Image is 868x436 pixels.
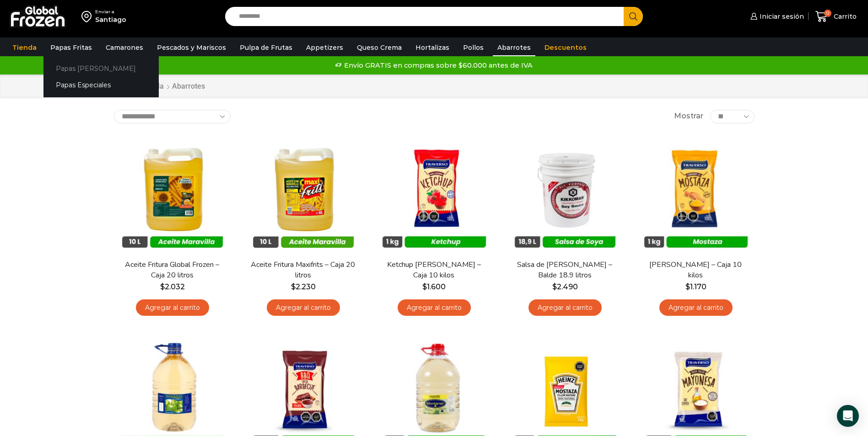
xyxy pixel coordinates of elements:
button: Search button [624,7,643,26]
a: Agregar al carrito: “Ketchup Traverso - Caja 10 kilos” [398,299,471,316]
a: Iniciar sesión [748,7,804,26]
span: $ [685,282,690,291]
span: $ [160,282,165,291]
nav: Breadcrumb [114,81,205,92]
bdi: 1.170 [685,282,706,291]
a: Ketchup [PERSON_NAME] – Caja 10 kilos [381,260,486,281]
a: Agregar al carrito: “Aceite Fritura Maxifrits - Caja 20 litros” [267,299,340,316]
a: Agregar al carrito: “Salsa de Soya Kikkoman - Balde 18.9 litros” [528,299,602,316]
h1: Abarrotes [172,82,205,90]
bdi: 2.230 [291,282,316,291]
a: Camarones [101,39,148,56]
a: Pulpa de Frutas [235,39,297,56]
span: $ [422,282,427,291]
span: Iniciar sesión [757,12,804,21]
div: Open Intercom Messenger [837,405,859,427]
a: 0 Carrito [813,6,859,27]
a: Tienda [8,39,41,56]
a: Hortalizas [411,39,454,56]
a: [PERSON_NAME] – Caja 10 kilos [643,260,748,281]
a: Aceite Fritura Global Frozen – Caja 20 litros [119,260,225,281]
bdi: 1.600 [422,282,446,291]
div: Enviar a [95,9,126,15]
img: address-field-icon.svg [81,9,95,24]
a: Agregar al carrito: “Aceite Fritura Global Frozen – Caja 20 litros” [136,299,209,316]
a: Descuentos [540,39,591,56]
bdi: 2.490 [552,282,578,291]
span: $ [291,282,296,291]
a: Appetizers [302,39,348,56]
a: Queso Crema [352,39,406,56]
span: 0 [824,10,831,17]
bdi: 2.032 [160,282,185,291]
a: Pescados y Mariscos [152,39,231,56]
a: Aceite Fritura Maxifrits – Caja 20 litros [250,260,356,281]
a: Papas [PERSON_NAME] [43,60,159,77]
a: Pollos [458,39,488,56]
div: Santiago [95,15,126,24]
span: $ [552,282,557,291]
span: Mostrar [674,111,703,122]
a: Abarrotes [493,39,535,56]
a: Agregar al carrito: “Mostaza Traverso - Caja 10 kilos” [659,299,733,316]
select: Pedido de la tienda [114,110,231,123]
a: Salsa de [PERSON_NAME] – Balde 18.9 litros [512,260,617,281]
span: Carrito [831,12,857,21]
a: Papas Especiales [43,77,159,94]
a: Papas Fritas [46,39,97,56]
